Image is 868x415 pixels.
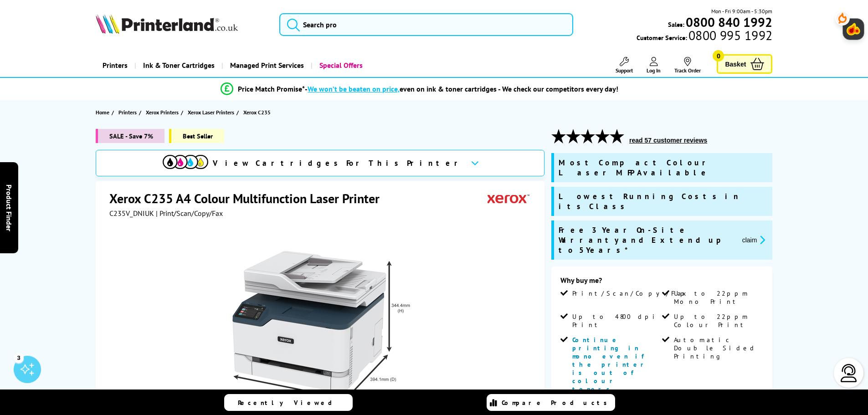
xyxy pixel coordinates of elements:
[684,18,772,26] a: 0800 840 1992
[674,57,701,74] a: Track Order
[96,108,112,117] a: Home
[238,84,305,93] span: Price Match Promise*
[243,108,273,117] a: Xerox C235
[311,54,370,77] a: Special Offers
[14,353,24,363] div: 3
[572,336,649,393] span: Continue printing in mono even if the printer is out of colour toners
[686,14,772,31] b: 0800 840 1992
[96,129,164,143] span: SALE - Save 7%
[169,129,224,143] span: Best Seller
[647,67,661,74] span: Log In
[560,276,763,289] div: Why buy me?
[559,191,768,211] span: Lowest Running Costs in its Class
[118,108,137,117] span: Printers
[572,313,660,329] span: Up to 4800 dpi Print
[243,108,271,117] span: Xerox C235
[647,57,661,74] a: Log In
[232,236,411,415] img: Xerox C235 Thumbnail
[725,58,746,70] span: Basket
[96,54,134,77] a: Printers
[118,108,139,117] a: Printers
[559,158,768,178] span: Most Compact Colour Laser MFP Available
[488,190,529,207] img: Xerox
[188,108,234,117] span: Xerox Laser Printers
[305,84,618,93] div: - even on ink & toner cartridges - We check our competitors every day!
[616,57,633,74] a: Support
[740,235,768,245] button: promo-description
[668,20,684,29] span: Sales:
[637,31,772,42] span: Customer Service:
[163,155,208,169] img: View Cartridges
[627,136,710,144] button: read 57 customer reviews
[308,84,400,93] span: We won’t be beaten on price,
[156,209,223,218] span: | Print/Scan/Copy/Fax
[572,289,689,297] span: Print/Scan/Copy/Fax
[224,394,353,411] a: Recently Viewed
[188,108,236,117] a: Xerox Laser Printers
[96,14,268,36] a: Printerland Logo
[713,50,724,61] span: 0
[146,108,179,117] span: Xerox Printers
[5,184,14,231] span: Product Finder
[687,31,772,40] span: 0800 995 1992
[109,190,389,207] h1: Xerox C235 A4 Colour Multifunction Laser Printer
[143,54,215,77] span: Ink & Toner Cartridges
[96,108,109,117] span: Home
[674,289,761,306] span: Up to 22ppm Mono Print
[674,313,761,329] span: Up to 22ppm Colour Print
[109,209,154,218] span: C235V_DNIUK
[96,14,238,34] img: Printerland Logo
[559,225,735,255] span: Free 3 Year On-Site Warranty and Extend up to 5 Years*
[221,54,311,77] a: Managed Print Services
[487,394,615,411] a: Compare Products
[134,54,221,77] a: Ink & Toner Cartridges
[717,54,772,74] a: Basket 0
[502,399,612,407] span: Compare Products
[840,364,858,382] img: user-headset-light.svg
[74,81,765,97] li: modal_Promise
[616,67,633,74] span: Support
[279,13,573,36] input: Search pro
[146,108,181,117] a: Xerox Printers
[711,7,772,15] span: Mon - Fri 9:00am - 5:30pm
[674,336,761,360] span: Automatic Double Sided Printing
[238,399,341,407] span: Recently Viewed
[213,158,463,168] span: View Cartridges For This Printer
